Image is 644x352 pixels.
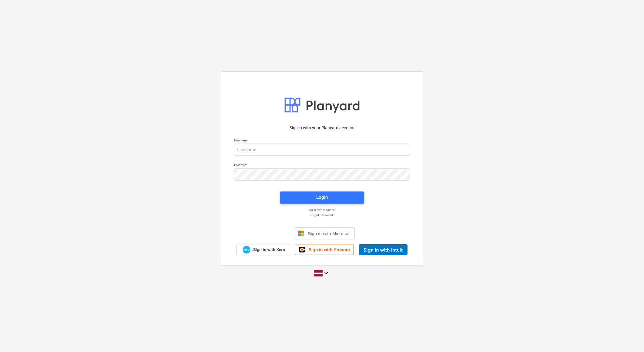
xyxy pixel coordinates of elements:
[253,247,285,252] span: Sign in with Xero
[309,247,350,252] span: Sign in with Procore
[308,231,351,236] span: Sign in with Microsoft
[234,163,410,168] p: Password
[236,245,290,255] a: Sign in with Xero
[234,125,410,131] p: Sign in with your Planyard account
[295,245,354,255] a: Sign in with Procore
[231,213,413,217] a: Forgot password?
[280,191,364,204] button: Login
[234,144,410,156] input: Username
[316,193,328,201] div: Login
[243,246,250,254] img: Xero logo
[231,208,413,212] a: Log in with magic link
[298,230,304,236] img: Microsoft logo
[323,269,330,277] i: keyboard_arrow_down
[234,138,410,144] p: Username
